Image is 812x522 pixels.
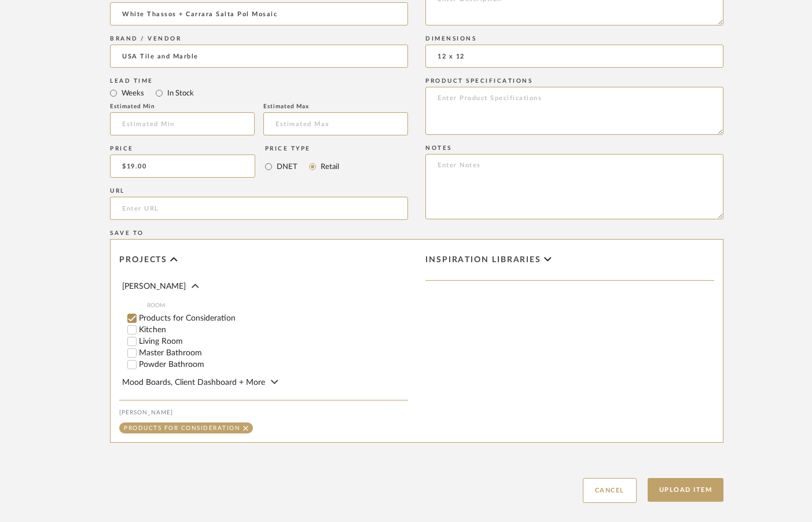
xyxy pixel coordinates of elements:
div: Price Type [265,145,339,152]
div: Price [110,145,255,152]
label: In Stock [166,87,194,100]
button: Cancel [583,478,637,503]
span: Inspiration libraries [425,255,541,265]
div: Estimated Min [110,103,255,110]
input: Enter DNET Price [110,155,255,178]
mat-radio-group: Select item type [110,86,408,100]
div: Notes [425,145,723,152]
span: ROOM [147,301,408,310]
div: Brand / Vendor [110,35,408,42]
label: Living Room [139,337,408,345]
div: [PERSON_NAME] [119,409,408,416]
div: Lead Time [110,78,408,84]
button: Upload Item [648,478,724,502]
div: Estimated Max [263,103,408,110]
span: Mood Boards, Client Dashboard + More [122,378,265,387]
input: Enter Dimensions [425,45,723,68]
label: Powder Bathroom [139,361,408,369]
mat-radio-group: Select price type [265,155,339,178]
label: Kitchen [139,326,408,334]
input: Estimated Min [110,112,255,135]
input: Unknown [110,45,408,68]
label: DNET [275,160,297,173]
div: Dimensions [425,35,723,42]
label: Master Bathroom [139,349,408,357]
input: Enter Name [110,2,408,25]
input: Estimated Max [263,112,408,135]
label: Weeks [120,87,144,100]
span: [PERSON_NAME] [122,282,186,291]
div: Save To [110,230,723,237]
label: Products for Consideration [139,314,408,322]
input: Enter URL [110,197,408,220]
div: URL [110,188,408,194]
div: Products for Consideration [124,425,240,431]
label: Retail [319,160,339,173]
span: Projects [119,255,167,265]
div: Product Specifications [425,78,723,84]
